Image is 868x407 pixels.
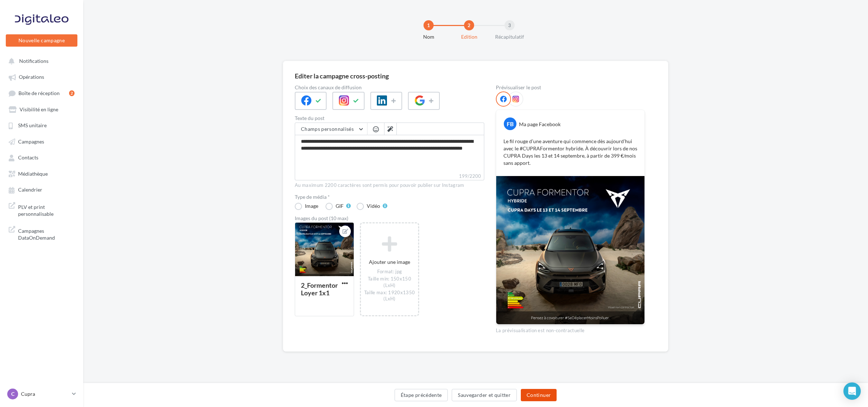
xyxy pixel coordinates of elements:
[452,389,517,401] button: Sauvegarder et quitter
[4,86,79,100] a: Boîte de réception2
[295,85,484,90] label: Choix des canaux de diffusion
[4,119,79,132] a: SMS unitaire
[18,155,38,161] span: Contacts
[21,390,69,398] p: Cupra
[295,216,484,221] div: Images du post (10 max)
[4,199,79,220] a: PLV et print personnalisable
[6,34,77,47] button: Nouvelle campagne
[4,167,79,180] a: Médiathèque
[295,182,484,189] div: Au maximum 2200 caractères sont permis pour pouvoir publier sur Instagram
[4,223,79,244] a: Campagnes DataOnDemand
[295,116,484,121] label: Texte du post
[19,58,48,64] span: Notifications
[486,33,533,40] div: Récapitulatif
[18,123,47,129] span: SMS unitaire
[4,151,79,164] a: Contacts
[4,70,79,83] a: Opérations
[18,187,42,193] span: Calendrier
[301,126,354,132] span: Champs personnalisés
[18,90,60,96] span: Boîte de réception
[18,138,44,145] span: Campagnes
[521,389,557,401] button: Continuer
[295,73,389,79] div: Editer la campagne cross-posting
[4,103,79,116] a: Visibilité en ligne
[519,121,561,128] div: Ma page Facebook
[4,54,76,67] button: Notifications
[496,85,645,90] div: Prévisualiser le post
[4,135,79,148] a: Campagnes
[496,325,645,334] div: La prévisualisation est non-contractuelle
[69,90,75,96] div: 2
[6,387,77,401] a: C Cupra
[11,390,14,398] span: C
[446,33,492,40] div: Edition
[18,202,75,218] span: PLV et print personnalisable
[405,33,452,40] div: Nom
[424,20,434,30] div: 1
[505,20,515,30] div: 3
[295,123,367,135] button: Champs personnalisés
[504,117,516,130] div: FB
[295,194,484,200] label: Type de média *
[305,203,318,209] div: Image
[503,138,637,167] p: Le fil rouge d’une aventure qui commence dès aujourd’hui avec le #CUPRAFormentor hybride. À décou...
[18,171,48,177] span: Médiathèque
[367,203,380,209] div: Vidéo
[464,20,474,30] div: 2
[336,203,344,209] div: GIF
[19,74,44,80] span: Opérations
[4,183,79,196] a: Calendrier
[20,106,58,112] span: Visibilité en ligne
[843,382,861,400] div: Open Intercom Messenger
[301,281,338,297] div: 2_Formentor Loyer 1x1
[395,389,448,401] button: Étape précédente
[18,226,75,241] span: Campagnes DataOnDemand
[295,172,484,180] label: 199/2200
